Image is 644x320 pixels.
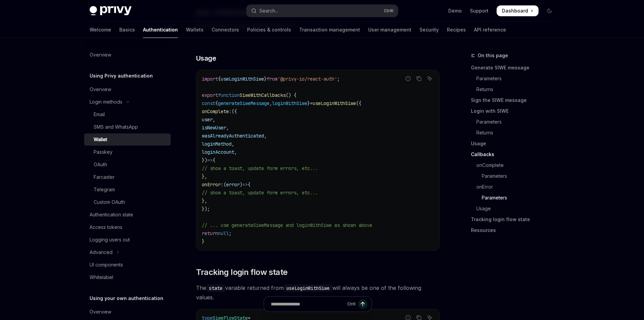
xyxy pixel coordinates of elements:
span: generateSiweMessage [218,100,269,106]
span: }, [202,198,207,204]
span: The variable returned from will always be one of the following values. [196,283,440,302]
span: ) [240,182,242,188]
a: Telegram [84,184,171,196]
a: Authentication [143,22,178,38]
span: ( [223,182,226,188]
span: Dashboard [502,7,528,14]
div: UI components [90,261,123,269]
span: loginMethod [202,141,232,147]
a: Recipes [447,22,466,38]
div: SMS and WhatsApp [94,123,138,131]
a: Wallet [84,133,171,146]
span: user [202,116,213,123]
a: Sign the SIWE message [471,95,560,106]
span: error [226,182,240,188]
a: Logging users out [84,234,171,246]
a: Callbacks [471,149,560,160]
span: , [232,141,234,147]
div: Wallet [94,135,107,144]
span: : [221,182,223,188]
a: Parameters [471,192,560,203]
a: Policies & controls [247,22,291,38]
span: } [264,76,267,82]
a: Security [420,22,439,38]
a: Parameters [471,116,560,127]
a: Authentication state [84,209,171,221]
span: export [202,92,218,98]
span: wasAlreadyAuthenticated [202,133,264,139]
span: => [242,182,248,188]
a: SMS and WhatsApp [84,121,171,133]
span: loginWithSiwe [272,100,307,106]
div: Overview [90,308,111,316]
a: Wallets [186,22,204,38]
a: Farcaster [84,171,171,183]
span: () { [286,92,296,98]
span: return [202,230,218,236]
a: Usage [471,203,560,214]
a: OAuth [84,158,171,171]
span: ; [337,76,340,82]
span: : [229,108,232,114]
a: Access tokens [84,221,171,233]
span: } [202,238,205,244]
a: Support [470,7,488,14]
span: { [215,100,218,106]
div: Whitelabel [90,273,113,281]
span: from [267,76,278,82]
a: Returns [471,84,560,95]
span: function [218,92,240,98]
div: Overview [90,51,111,59]
a: onError [471,182,560,192]
span: Tracking login flow state [196,267,288,278]
span: // show a toast, update form errors, etc... [202,165,318,171]
a: Whitelabel [84,271,171,283]
a: Transaction management [299,22,360,38]
span: useLoginWithSiwe [221,76,264,82]
a: User management [368,22,411,38]
span: = [310,100,313,106]
div: Telegram [94,186,115,194]
span: // ... use generateSiweMessage and loginWithSiwe as shown above [202,222,372,228]
a: Dashboard [497,5,539,16]
span: Ctrl K [384,8,394,14]
code: state [206,284,225,292]
h5: Using your own authentication [90,294,163,302]
button: Toggle dark mode [544,5,555,16]
div: Search... [259,7,278,15]
a: Connectors [212,22,239,38]
span: onComplete [202,108,229,114]
span: useLoginWithSiwe [313,100,356,106]
span: { [213,157,215,163]
span: const [202,100,215,106]
span: onError [202,182,221,188]
a: Login with SIWE [471,106,560,116]
a: onComplete [471,160,560,171]
button: Send message [358,299,367,309]
span: ; [229,230,232,236]
a: Passkey [84,146,171,158]
span: Usage [196,54,216,63]
div: Custom OAuth [94,198,125,206]
button: Report incorrect code [404,74,412,83]
span: ({ [232,108,237,114]
span: , [234,149,237,155]
code: useLoginWithSiwe [284,284,332,292]
a: Generate SIWE message [471,62,560,73]
div: Access tokens [90,223,122,231]
a: Returns [471,127,560,138]
h5: Using Privy authentication [90,72,153,80]
span: // show a toast, update form errors, etc... [202,190,318,196]
span: '@privy-io/react-auth' [278,76,337,82]
span: }) [202,157,207,163]
a: Basics [119,22,135,38]
a: Overview [84,49,171,61]
a: Usage [471,138,560,149]
a: Parameters [471,171,560,182]
span: import [202,76,218,82]
a: Welcome [90,22,111,38]
div: Advanced [90,248,113,256]
a: Tracking login flow state [471,214,560,225]
div: OAuth [94,161,107,169]
span: , [269,100,272,106]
